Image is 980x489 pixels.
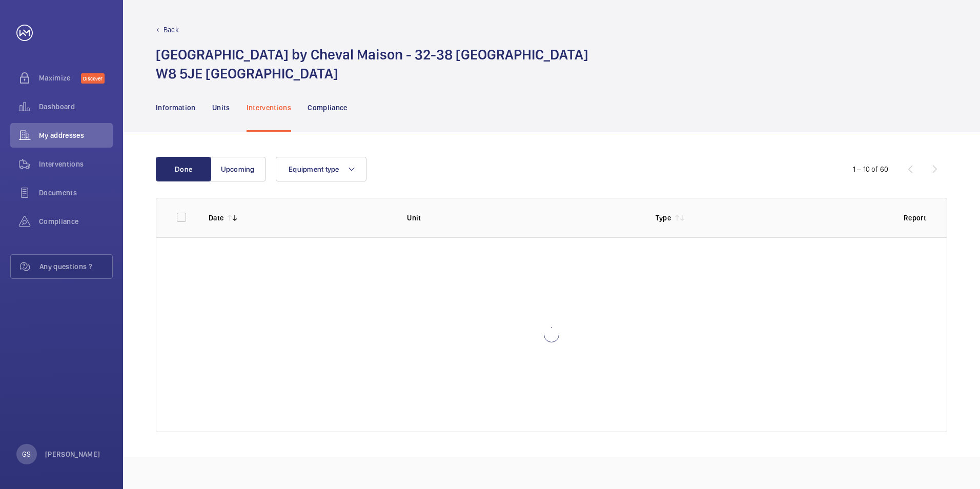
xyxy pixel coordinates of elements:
[308,103,348,113] p: Compliance
[39,159,113,169] span: Interventions
[407,213,639,223] p: Unit
[209,213,223,223] p: Date
[22,449,31,459] p: GS
[164,25,179,35] p: Back
[39,73,81,83] span: Maximize
[45,449,100,459] p: [PERSON_NAME]
[289,165,339,173] span: Equipment type
[247,103,292,113] p: Interventions
[853,164,888,174] div: 1 – 10 of 60
[39,216,113,227] span: Compliance
[656,213,671,223] p: Type
[156,45,588,83] h1: [GEOGRAPHIC_DATA] by Cheval Maison - 32-38 [GEOGRAPHIC_DATA] W8 5JE [GEOGRAPHIC_DATA]
[39,101,113,112] span: Dashboard
[156,103,196,113] p: Information
[276,157,366,181] button: Equipment type
[39,130,113,140] span: My addresses
[904,213,926,223] p: Report
[156,157,211,181] button: Done
[81,73,105,84] span: Discover
[39,188,113,198] span: Documents
[212,103,230,113] p: Units
[210,157,266,181] button: Upcoming
[39,261,112,272] span: Any questions ?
